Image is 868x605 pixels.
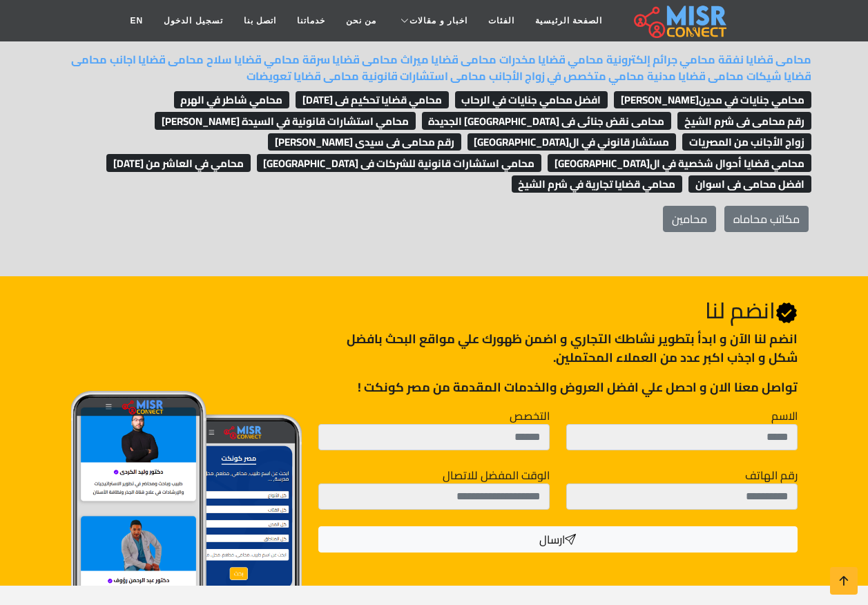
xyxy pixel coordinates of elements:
[499,49,604,70] a: محامي قضايا مخدرات
[610,89,811,110] a: محامي جنايات في مدين[PERSON_NAME]
[452,89,608,110] a: افضل محامي جنايات في الرحاب
[171,89,290,110] a: محامي شاطر في الهرم
[247,66,359,86] a: محامى قضايا تعويضات
[745,467,798,483] label: رقم الهاتف
[489,66,644,86] a: محامي متخصص في زواج الأجانب
[318,378,797,396] p: تواصل معنا الان و احصل علي افضل العروض والخدمات المقدمة من مصر كونكت !
[110,49,204,70] a: محامى قضايا اجانب
[401,49,496,70] a: محامى قضايا ميراث
[677,112,811,130] span: رقم محامى فى شرم الشيخ
[467,133,677,151] span: مستشار قانوني في ال[GEOGRAPHIC_DATA]
[253,153,542,173] a: محامي استشارات قانونية للشركات فى [GEOGRAPHIC_DATA]
[106,154,251,172] span: محامي في العاشر من [DATE]
[233,8,287,34] a: اتصل بنا
[120,8,154,34] a: EN
[544,153,811,173] a: محامي قضايا أحوال شخصية في ال[GEOGRAPHIC_DATA]
[362,66,486,86] a: محامى استشارات قانونية
[679,131,811,152] a: زواج الأجانب من المصريات
[775,302,798,324] svg: Verified account
[155,112,416,130] span: محامي استشارات قانونية في السيدة [PERSON_NAME]
[512,175,683,193] span: محامي قضايا تجارية في شرم الشيخ
[525,8,613,34] a: الصفحة الرئيسية
[257,154,542,172] span: محامي استشارات قانونية للشركات فى [GEOGRAPHIC_DATA]
[418,111,672,131] a: محامى نقض جنائى فى [GEOGRAPHIC_DATA] الجديدة
[318,297,797,324] h2: انضم لنا
[455,91,608,109] span: افضل محامي جنايات في الرحاب
[71,49,811,86] a: محامى قضايا شيكات
[302,49,398,70] a: محامى قضايا سرقة
[614,91,811,109] span: محامي جنايات في مدين[PERSON_NAME]
[718,49,811,70] a: محامى قضايا نفقة
[688,175,811,193] span: افضل محامى فى اسوان
[443,467,550,483] label: الوقت المفضل للاتصال
[336,8,387,34] a: من نحن
[387,8,478,34] a: اخبار و مقالات
[318,526,797,553] button: ارسال
[674,111,811,131] a: رقم محامى فى شرم الشيخ
[318,329,797,367] p: انضم لنا اﻵن و ابدأ بتطوير نشاطك التجاري و اضمن ظهورك علي مواقع البحث بافضل شكل و اجذب اكبر عدد م...
[422,112,672,130] span: محامى نقض جنائى فى [GEOGRAPHIC_DATA] الجديدة
[409,15,467,27] span: اخبار و مقالات
[606,49,715,70] a: محامي جرائم إلكترونية
[508,173,683,194] a: محامي قضايا تجارية في شرم الشيخ
[771,407,798,424] label: الاسم
[663,206,716,232] a: محامين
[478,8,525,34] a: الفئات
[151,111,416,131] a: محامي استشارات قانونية في السيدة [PERSON_NAME]
[682,133,811,151] span: زواج الأجانب من المصريات
[724,206,809,232] a: مكاتب محاماه
[464,131,677,152] a: مستشار قانوني في ال[GEOGRAPHIC_DATA]
[685,173,811,194] a: افضل محامى فى اسوان
[292,89,449,110] a: محامي قضايا تحكيم فى [DATE]
[296,91,449,109] span: محامي قضايا تحكيم فى [DATE]
[268,133,461,151] span: رقم محامى فى سيدى [PERSON_NAME]
[103,153,251,173] a: محامي في العاشر من [DATE]
[548,154,811,172] span: محامي قضايا أحوال شخصية في ال[GEOGRAPHIC_DATA]
[206,49,300,70] a: محامي قضايا سلاح
[287,8,336,34] a: خدماتنا
[647,66,744,86] a: محامى قضايا مدنية
[153,8,233,34] a: تسجيل الدخول
[634,3,726,38] img: main.misr_connect
[510,407,550,424] label: التخصص
[264,131,461,152] a: رقم محامى فى سيدى [PERSON_NAME]
[174,91,290,109] span: محامي شاطر في الهرم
